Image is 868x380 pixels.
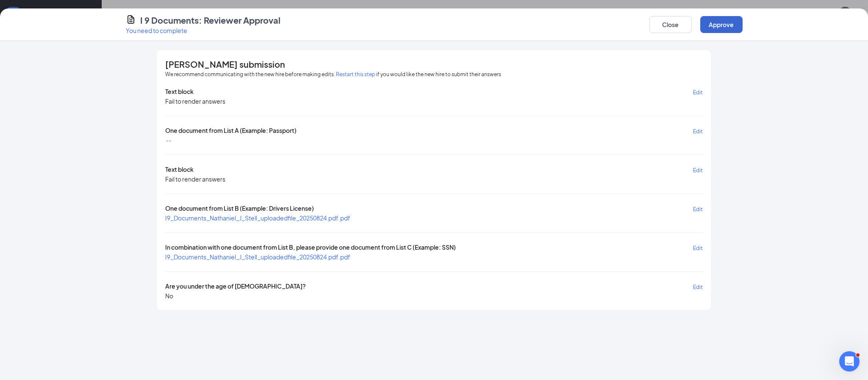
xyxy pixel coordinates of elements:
h4: I 9 Documents: Reviewer Approval [140,14,280,26]
span: No [165,292,173,300]
span: Edit [693,284,703,290]
button: Close [649,16,692,33]
span: Edit [693,206,703,212]
p: You need to complete [126,26,280,35]
span: One document from List B (Example: Drivers License) [165,204,314,214]
span: Text block [165,165,194,175]
span: Edit [693,89,703,96]
button: Edit [693,87,703,97]
div: Fail to render answers [165,97,225,105]
svg: CustomFormIcon [126,14,136,25]
span: Text block [165,87,194,97]
div: Fail to render answers [165,175,225,183]
span: Edit [693,128,703,135]
span: We recommend communicating with the new hire before making edits. if you would like the new hire ... [165,70,501,79]
button: Edit [693,282,703,292]
span: Edit [693,245,703,251]
button: Edit [693,204,703,214]
button: Approve [700,16,743,33]
button: Restart this step [336,70,375,79]
button: Edit [693,165,703,175]
span: Edit [693,167,703,173]
a: I9_Documents_Nathaniel_J_Stell_uploadedfile_20250824.pdf.pdf [165,253,350,261]
span: In combination with one document from List B, please provide one document from List C (Example: SSN) [165,243,456,253]
button: Edit [693,126,703,136]
span: [PERSON_NAME] submission [165,60,285,69]
span: One document from List A (Example: Passport) [165,126,297,136]
a: I9_Documents_Nathaniel_J_Stell_uploadedfile_20250824.pdf.pdf [165,214,350,222]
iframe: Intercom live chat [839,351,860,372]
button: Edit [693,243,703,253]
span: -- [165,136,171,144]
span: Are you under the age of [DEMOGRAPHIC_DATA]? [165,282,306,292]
